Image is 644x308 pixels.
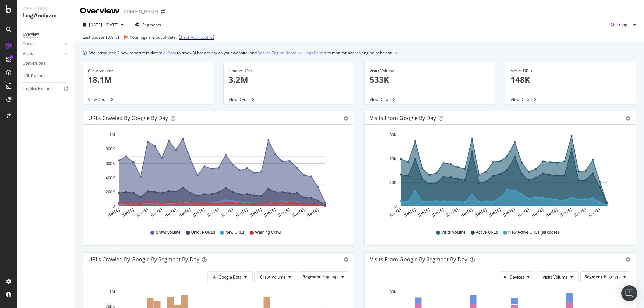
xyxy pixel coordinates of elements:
[229,97,252,102] span: View Details
[23,50,63,57] a: Visits
[109,290,115,294] text: 1M
[191,230,215,235] span: Unique URLs
[255,230,281,235] span: Warning Crawl
[136,207,149,218] text: [DATE]
[431,207,445,218] text: [DATE]
[254,271,297,282] button: Crawl Volume
[178,207,192,218] text: [DATE]
[537,271,579,282] button: Visits Volume
[394,48,399,58] button: close banner
[260,274,286,280] span: Crawl Volume
[531,207,544,218] text: [DATE]
[23,85,53,93] div: Logfiles Explorer
[23,31,69,38] a: Overview
[23,73,69,80] a: URL Explorer
[229,74,349,85] p: 3.2M
[278,207,291,218] text: [DATE]
[460,207,473,218] text: [DATE]
[390,290,397,294] text: 30K
[23,31,39,38] div: Overview
[80,19,126,30] button: [DATE] - [DATE]
[417,207,431,218] text: [DATE]
[504,274,524,280] span: All Devices
[517,207,530,218] text: [DATE]
[235,207,248,218] text: [DATE]
[89,22,118,28] span: [DATE] - [DATE]
[89,49,393,56] div: We introduced 2 new report templates: to track AI bot activity on your website, and to monitor se...
[474,207,487,218] text: [DATE]
[109,133,115,137] text: 1M
[106,147,115,152] text: 800K
[121,207,135,218] text: [DATE]
[150,207,163,218] text: [DATE]
[585,274,602,280] span: Segment
[142,22,161,28] span: Segments
[23,12,69,20] div: LogAnalyzer
[543,274,568,280] span: Visits Volume
[502,207,516,218] text: [DATE]
[545,207,558,218] text: [DATE]
[446,207,459,218] text: [DATE]
[229,68,349,74] div: Unique URLs
[588,207,601,218] text: [DATE]
[88,68,208,74] div: Crawl Volume
[130,34,177,40] div: Your logs are out of date.
[23,50,33,57] div: Visits
[80,5,120,17] div: Overview
[574,207,587,218] text: [DATE]
[306,207,319,218] text: [DATE]
[258,49,326,56] a: Search Engine Behavior: Logs Report
[178,34,215,40] a: Check your Logfiles
[249,207,263,218] text: [DATE]
[604,274,622,280] span: Pagetype
[476,230,498,235] span: Active URLs
[344,116,348,121] div: gear
[23,5,69,12] div: Analytics
[23,41,63,48] a: Crawls
[389,207,402,218] text: [DATE]
[511,74,631,85] p: 148K
[370,97,392,102] span: View Details
[192,207,206,218] text: [DATE]
[370,68,490,74] div: Visits Volume
[225,230,245,235] span: New URLs
[88,256,199,263] div: URLs Crawled by Google By Segment By Day
[213,274,241,280] span: All Google Bots
[511,97,533,102] span: View Details
[488,207,502,218] text: [DATE]
[394,204,397,209] text: 0
[83,34,215,40] div: Last update
[88,97,111,102] span: View Details
[390,133,397,137] text: 30K
[83,49,636,56] div: info banner
[511,68,631,74] div: Active URLs
[626,116,630,121] div: gear
[23,41,35,48] div: Crawls
[88,74,208,85] p: 18.1M
[106,176,115,180] text: 400K
[106,161,115,166] text: 600K
[344,257,348,262] div: gear
[390,180,397,185] text: 10K
[617,22,631,27] span: Google
[161,9,165,14] div: arrow-right-arrow-left
[370,130,628,223] svg: A chart.
[163,49,176,56] a: AI Bots
[508,230,559,235] span: New Active URLs (all codes)
[390,157,397,161] text: 20K
[106,190,115,194] text: 200K
[156,230,180,235] span: Crawl Volume
[498,271,535,282] button: All Devices
[23,85,69,93] a: Logfiles Explorer
[207,271,253,282] button: All Google Bots
[626,257,630,262] div: gear
[207,207,220,218] text: [DATE]
[403,207,417,218] text: [DATE]
[88,130,346,223] svg: A chart.
[370,115,436,121] div: Visits from Google by day
[113,204,115,209] text: 0
[107,207,120,218] text: [DATE]
[292,207,305,218] text: [DATE]
[370,256,467,263] div: Visits from Google By Segment By Day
